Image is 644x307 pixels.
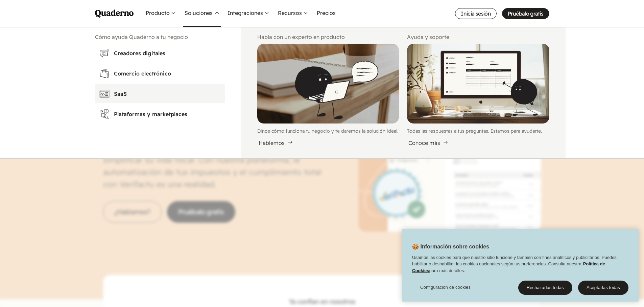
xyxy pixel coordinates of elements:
[518,281,572,295] button: Rechazarlas todas
[578,281,628,295] button: Aceptarlas todas
[407,44,549,124] img: Illustration of Qoodle displaying an interface on a computer
[257,139,294,147] div: Hablemos
[502,8,549,19] a: Pruébalo gratis
[402,254,639,278] div: Usamos las cookies para que nuestro sitio funcione y también con fines analíticos y publicitarios...
[257,44,399,147] a: Illustration of Qoodle reading from a laptopDinos cómo funciona tu negocio y te daremos la soluci...
[402,229,639,302] div: 🍪 Información sobre cookies
[114,69,221,78] h3: Comercio electrónico
[402,229,639,302] div: Cookie banner
[412,261,605,273] a: Política de Cookies
[257,33,399,41] h2: Habla con un experto en producto
[257,44,399,124] img: Illustration of Qoodle reading from a laptop
[95,33,225,41] h2: Cómo ayuda Quaderno a tu negocio
[407,44,549,147] a: Illustration of Qoodle displaying an interface on a computerTodas las respuestas a tus preguntas....
[114,49,221,57] h3: Creadores digitales
[407,139,450,147] div: Conoce más
[257,128,399,135] p: Dinos cómo funciona tu negocio y te daremos la solución ideal.
[402,243,489,254] h2: 🍪 Información sobre cookies
[407,128,549,135] p: Todas las respuestas a tus preguntas. Estamos para ayudarte.
[407,33,549,41] h2: Ayuda y soporte
[95,44,225,63] a: Creadores digitales
[95,64,225,83] a: Comercio electrónico
[95,105,225,124] a: Plataformas y marketplaces
[412,281,479,294] button: Configuración de cookies
[114,110,221,118] h3: Plataformas y marketplaces
[455,8,497,19] a: Inicia sesión
[95,84,225,103] a: SaaS
[114,90,127,97] abbr: Software as a Service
